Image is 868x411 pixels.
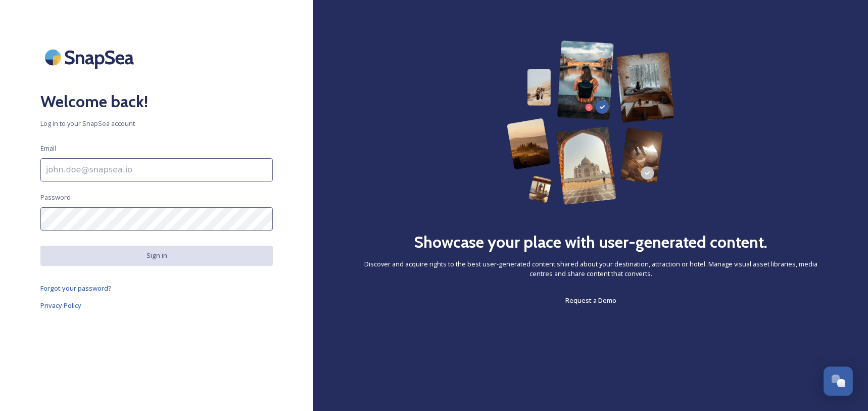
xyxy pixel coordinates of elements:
[40,193,71,202] span: Password
[824,367,853,396] button: Open Chat
[40,89,273,114] h2: Welcome back!
[565,294,616,306] a: Request a Demo
[40,40,141,74] img: SnapSea Logo
[40,119,273,128] span: Log in to your SnapSea account
[40,158,273,181] input: john.doe@snapsea.io
[40,246,273,265] button: Sign in
[565,296,616,305] span: Request a Demo
[40,144,56,153] span: Email
[507,40,674,205] img: 63b42ca75bacad526042e722_Group%20154-p-800.png
[40,284,112,293] span: Forgot your password?
[414,230,767,254] h2: Showcase your place with user-generated content.
[40,299,273,311] a: Privacy Policy
[40,282,273,294] a: Forgot your password?
[40,301,81,310] span: Privacy Policy
[354,259,828,279] span: Discover and acquire rights to the best user-generated content shared about your destination, att...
